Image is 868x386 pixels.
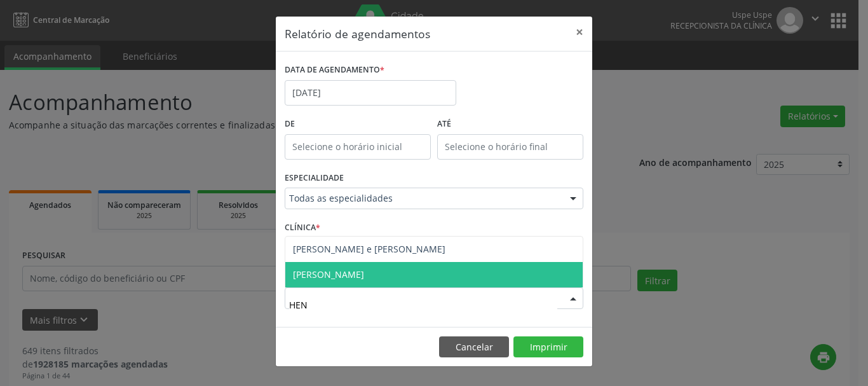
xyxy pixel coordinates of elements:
[285,60,384,80] label: DATA DE AGENDAMENTO
[437,114,583,134] label: ATÉ
[567,17,592,48] button: Close
[293,268,364,280] span: [PERSON_NAME]
[289,192,557,205] span: Todas as especialidades
[285,169,344,188] label: ESPECIALIDADE
[437,134,583,160] input: Selecione o horário final
[285,25,430,42] h5: Relatório de agendamentos
[293,243,445,255] span: [PERSON_NAME] e [PERSON_NAME]
[285,80,456,106] input: Selecione uma data ou intervalo
[285,114,431,134] label: De
[513,336,583,358] button: Imprimir
[285,134,431,160] input: Selecione o horário inicial
[289,292,557,317] input: Selecione um profissional
[439,336,509,358] button: Cancelar
[285,218,320,238] label: CLÍNICA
